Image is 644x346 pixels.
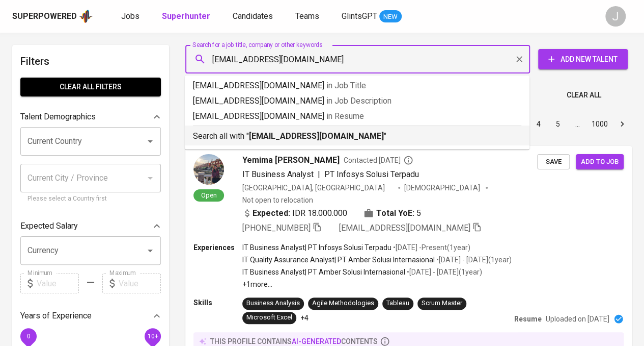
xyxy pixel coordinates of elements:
div: Microsoft Excel [246,313,292,323]
span: in Job Title [326,81,366,90]
b: Superhunter [162,11,210,21]
span: [PHONE_NUMBER] [242,223,311,233]
p: Search all with " " [193,130,521,142]
span: Clear All filters [29,81,153,93]
p: [EMAIL_ADDRESS][DOMAIN_NAME] [193,110,521,122]
p: +4 [300,313,309,323]
div: Expected Salary [20,216,161,236]
p: • [DATE] - [DATE] ( 1 year ) [435,255,512,265]
p: [EMAIL_ADDRESS][DOMAIN_NAME] [193,80,521,92]
div: Superpowered [12,11,77,22]
p: Uploaded on [DATE] [546,314,609,324]
button: Add New Talent [538,49,628,69]
button: Go to page 5 [550,116,566,132]
input: Value [119,273,161,293]
span: Contacted [DATE] [344,155,413,165]
p: Resume [514,314,542,324]
div: Years of Experience [20,306,161,326]
b: Expected: [253,207,290,219]
button: Go to page 4 [530,116,547,132]
button: Open [143,243,157,258]
span: Jobs [121,11,139,21]
p: +1 more ... [242,279,512,289]
span: in Resume [326,111,364,121]
p: IT Business Analyst | PT Amber Solusi Internasional [242,267,405,277]
div: J [605,6,626,27]
span: Yemima [PERSON_NAME] [242,154,340,166]
button: Clear All [563,86,605,105]
span: 0 [26,333,30,340]
p: Skills [193,298,242,308]
img: app logo [79,9,93,24]
div: Tableau [386,299,409,308]
span: Clear All [567,89,601,102]
button: Clear [512,52,526,66]
span: 5 [416,207,421,219]
span: | [318,168,320,181]
p: [EMAIL_ADDRESS][DOMAIN_NAME] [193,95,521,107]
img: 4d153df3dfd3d14b458e4659131a687a.jpg [193,154,224,185]
span: Open [197,191,221,200]
p: • [DATE] - [DATE] ( 1 year ) [405,267,482,277]
a: Jobs [121,10,142,23]
a: Candidates [233,10,275,23]
button: Open [143,134,157,149]
div: Business Analysis [246,299,300,308]
b: Total YoE: [376,207,414,219]
div: … [569,119,585,129]
span: AI-generated [292,337,341,345]
svg: By Batam recruiter [403,155,413,165]
h6: Filters [20,53,161,69]
button: Go to next page [614,116,630,132]
p: • [DATE] - Present ( 1 year ) [391,242,470,253]
span: IT Business Analyst [242,169,314,179]
span: NEW [379,12,402,22]
span: [EMAIL_ADDRESS][DOMAIN_NAME] [339,223,470,233]
b: [EMAIL_ADDRESS][DOMAIN_NAME] [249,131,384,141]
p: Not open to relocation [242,195,313,205]
p: Expected Salary [20,220,78,232]
span: GlintsGPT [342,11,377,21]
p: Please select a Country first [27,194,154,204]
button: Go to page 1000 [589,116,611,132]
div: Talent Demographics [20,107,161,127]
nav: pagination navigation [452,116,632,132]
div: Scrum Master [422,299,462,308]
span: Save [542,156,565,168]
p: IT Quality Assurance Analyst | PT Amber Solusi Internasional [242,255,435,265]
p: Talent Demographics [20,111,96,123]
span: 10+ [147,333,158,340]
span: Add to job [581,156,619,168]
div: IDR 18.000.000 [242,207,347,219]
img: yH5BAEAAAAALAAAAAABAAEAAAIBRAA7 [386,184,394,192]
span: PT Infosys Solusi Terpadu [324,169,419,179]
div: Agile Methodologies [312,299,374,308]
button: Add to job [576,154,624,170]
a: Superpoweredapp logo [12,9,93,24]
span: Add New Talent [546,53,620,66]
p: Experiences [193,242,242,253]
a: Teams [295,10,321,23]
span: in Job Description [326,96,391,106]
img: yH5BAEAAAAALAAAAAABAAEAAAIBRAA7 [323,223,331,231]
div: [GEOGRAPHIC_DATA], [GEOGRAPHIC_DATA] [242,183,394,193]
a: GlintsGPT NEW [342,10,402,23]
p: Years of Experience [20,310,92,322]
span: Teams [295,11,319,21]
p: IT Business Analyst | PT Infosys Solusi Terpadu [242,242,391,253]
input: Value [37,273,79,293]
span: [DEMOGRAPHIC_DATA] [404,183,482,193]
button: Clear All filters [20,78,161,96]
button: Save [537,154,570,170]
span: Candidates [233,11,273,21]
a: Superhunter [162,10,212,23]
